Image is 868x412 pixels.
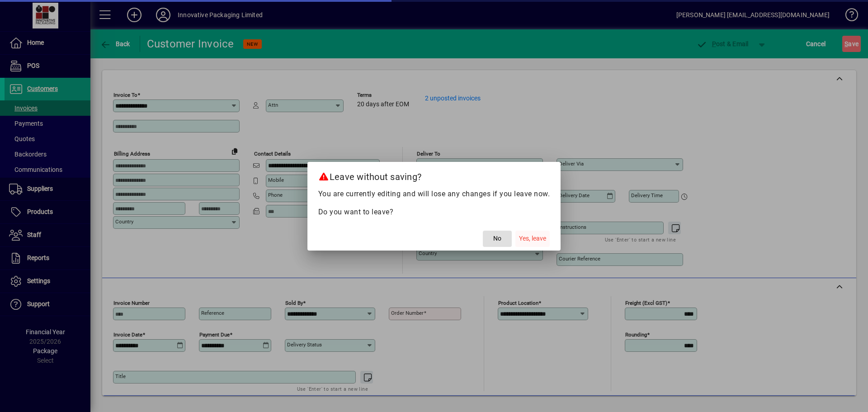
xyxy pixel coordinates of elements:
h2: Leave without saving? [307,162,561,188]
span: No [493,234,501,243]
p: Do you want to leave? [318,207,550,218]
button: No [483,231,512,247]
button: Yes, leave [515,231,550,247]
p: You are currently editing and will lose any changes if you leave now. [318,189,550,199]
span: Yes, leave [519,234,546,243]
